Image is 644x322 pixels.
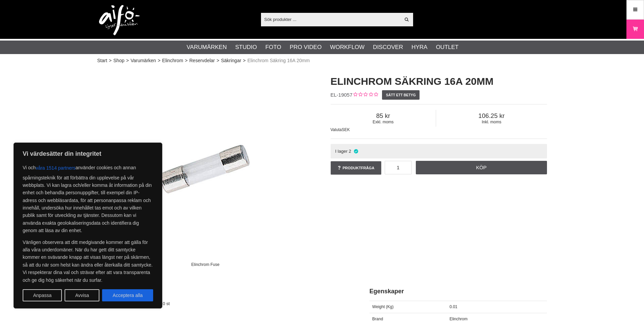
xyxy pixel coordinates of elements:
[373,43,403,52] a: Discover
[36,162,76,174] button: våra 1514 partners
[109,57,112,64] span: >
[353,92,378,99] div: Kundbetyg: 0
[450,317,468,321] span: Elinchrom
[265,43,281,52] a: Foto
[331,92,353,98] span: EL-19057
[99,5,140,35] img: logo.png
[130,57,156,64] a: Varumärken
[235,43,257,52] a: Studio
[330,43,364,52] a: Workflow
[158,57,160,64] span: >
[436,43,458,52] a: Outlet
[436,112,547,120] span: 106.25
[97,57,108,64] a: Start
[23,289,62,301] button: Anpassa
[411,43,427,52] a: Hyra
[113,57,124,64] a: Shop
[290,43,321,52] a: Pro Video
[14,143,162,308] div: Vi värdesätter din integritet
[331,74,547,89] h1: Elinchrom Säkring 16A 20mm
[187,43,227,52] a: Varumärken
[331,112,436,120] span: 85
[372,317,383,321] span: Brand
[104,68,307,270] img: Elinchrom Fuse
[189,57,215,64] a: Reservdelar
[97,287,353,296] h2: Beskrivning
[185,57,188,64] span: >
[372,304,393,309] span: Weight (Kg)
[221,57,241,64] a: Säkringar
[23,150,153,158] p: Vi värdesätter din integritet
[349,149,351,154] span: 2
[331,161,381,175] a: Produktfråga
[186,258,225,270] div: Elinchrom Fuse
[261,14,401,24] input: Sök produkter ...
[23,239,153,284] p: Vänligen observera att ditt medgivande kommer att gälla för alla våra underdomäner. När du har ge...
[416,161,547,174] a: Köp
[331,127,342,132] span: Valuta
[243,57,246,64] span: >
[247,57,310,64] span: Elinchrom Säkring 16A 20mm
[23,162,153,234] p: Vi och använder cookies och annan spårningsteknik för att förbättra din upplevelse på vår webbpla...
[97,300,353,307] p: Elinchrom Säkring 16A, 20 mm, 10 st
[216,57,219,64] span: >
[436,120,547,124] span: Inkl. moms
[65,289,99,301] button: Avvisa
[335,149,348,154] span: I lager
[353,149,359,154] i: I lager
[331,120,436,124] span: Exkl. moms
[162,57,183,64] a: Elinchrom
[342,127,350,132] span: SEK
[450,304,457,309] span: 0.01
[126,57,129,64] span: >
[382,90,420,100] a: Sätt ett betyg
[102,289,153,301] button: Acceptera alla
[369,287,547,296] h2: Egenskaper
